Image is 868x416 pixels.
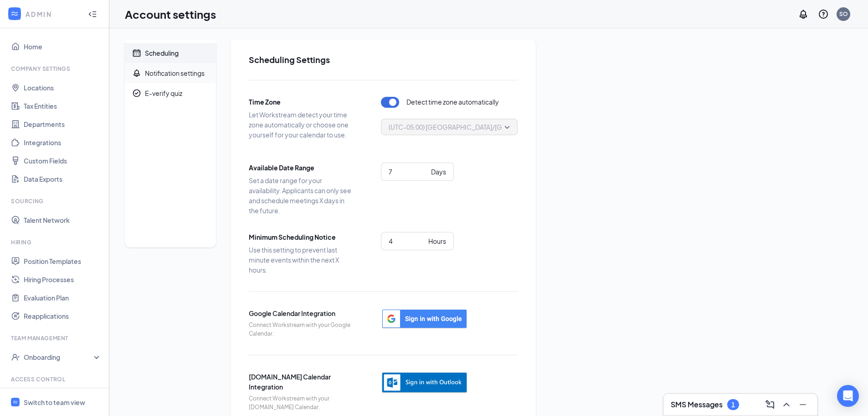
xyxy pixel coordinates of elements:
[249,175,354,216] span: Set a date range for your availability. Applicants can only see and schedule meetings X days in t...
[763,397,777,412] button: ComposeMessage
[24,270,102,289] a: Hiring Processes
[125,43,216,63] a: CalendarScheduling
[24,152,102,170] a: Custom Fields
[249,372,354,392] span: [DOMAIN_NAME] Calendar Integration
[406,97,499,108] span: Detect time zone automatically
[12,399,18,405] svg: WorkstreamLogo
[125,83,216,103] a: CheckmarkCircleE-verify quiz
[431,167,446,177] div: Days
[24,97,102,115] a: Tax Entities
[428,236,446,246] div: Hours
[24,79,102,97] a: Locations
[11,353,20,362] svg: UserCheck
[125,6,216,22] h1: Account settings
[249,245,354,275] span: Use this setting to prevent last minute events within the next X hours.
[781,399,792,410] svg: ChevronUp
[249,321,354,338] span: Connect Workstream with your Google Calendar.
[249,97,354,107] span: Time Zone
[24,307,102,325] a: Reapplications
[818,9,829,20] svg: QuestionInfo
[765,399,776,410] svg: ComposeMessage
[145,68,205,78] div: Notification settings
[145,89,182,98] div: E-verify quiz
[249,54,518,65] h2: Scheduling Settings
[11,65,100,73] div: Company Settings
[837,385,859,407] div: Open Intercom Messenger
[731,401,735,409] div: 1
[24,252,102,270] a: Position Templates
[145,48,179,58] div: Scheduling
[249,308,354,318] span: Google Calendar Integration
[779,397,794,412] button: ChevronUp
[11,238,100,246] div: Hiring
[132,48,141,58] svg: Calendar
[249,163,354,173] span: Available Date Range
[10,9,19,18] svg: WorkstreamLogo
[24,211,102,229] a: Talent Network
[11,334,100,342] div: Team Management
[798,9,809,20] svg: Notifications
[839,10,848,18] div: SO
[11,197,100,205] div: Sourcing
[11,375,100,383] div: Access control
[24,37,102,56] a: Home
[88,10,97,19] svg: Collapse
[132,89,141,98] svg: CheckmarkCircle
[24,115,102,133] a: Departments
[389,120,604,134] span: (UTC-05:00) [GEOGRAPHIC_DATA]/[GEOGRAPHIC_DATA] - Central Time
[24,170,102,188] a: Data Exports
[671,400,723,410] h3: SMS Messages
[125,63,216,83] a: BellNotification settings
[249,395,354,412] span: Connect Workstream with your [DOMAIN_NAME] Calendar.
[796,397,810,412] button: Minimize
[24,398,85,407] div: Switch to team view
[797,399,808,410] svg: Minimize
[132,68,141,78] svg: Bell
[249,232,354,242] span: Minimum Scheduling Notice
[24,133,102,152] a: Integrations
[26,10,80,19] div: ADMIN
[24,289,102,307] a: Evaluation Plan
[249,110,354,140] span: Let Workstream detect your time zone automatically or choose one yourself for your calendar to use.
[24,353,94,362] div: Onboarding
